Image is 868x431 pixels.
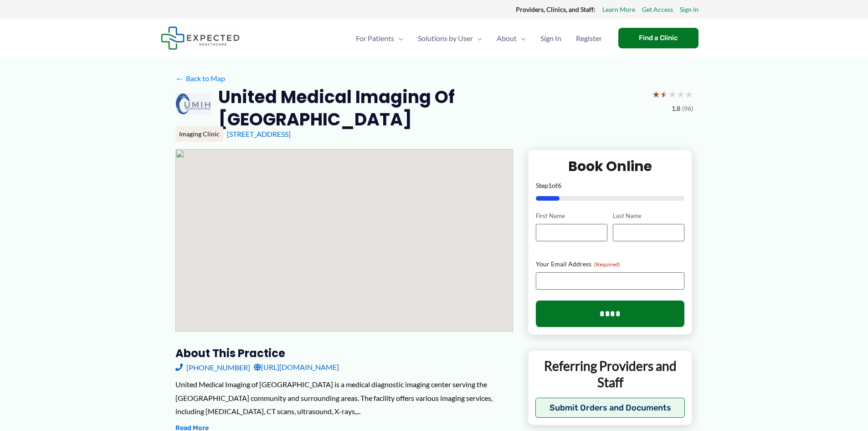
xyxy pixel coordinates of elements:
[175,378,513,418] div: United Medical Imaging of [GEOGRAPHIC_DATA] is a medical diagnostic imaging center serving the [G...
[576,22,602,54] span: Register
[175,360,250,374] a: [PHONE_NUMBER]
[642,4,673,16] a: Get Access
[685,86,693,103] span: ★
[594,261,620,268] span: (Required)
[411,22,489,54] a: Solutions by UserMenu Toggle
[349,22,411,54] a: For PatientsMenu Toggle
[680,4,699,16] a: Sign In
[254,360,339,374] a: [URL][DOMAIN_NAME]
[175,126,223,142] div: Imaging Clinic
[349,22,609,54] nav: Primary Site Navigation
[672,103,680,114] span: 1.8
[535,398,685,418] button: Submit Orders and Documents
[677,86,685,103] span: ★
[536,260,685,269] label: Your Email Address
[569,22,609,54] a: Register
[175,72,225,85] a: ←Back to Map
[218,86,644,131] h2: United Medical Imaging of [GEOGRAPHIC_DATA]
[613,212,684,220] label: Last Name
[535,358,685,391] p: Referring Providers and Staff
[161,26,240,50] img: Expected Healthcare Logo - side, dark font, small
[536,157,685,175] h2: Book Online
[517,22,526,54] span: Menu Toggle
[175,346,513,360] h3: About this practice
[175,74,184,83] span: ←
[516,5,596,13] strong: Providers, Clinics, and Staff:
[602,4,635,16] a: Learn More
[497,22,517,54] span: About
[536,182,685,189] p: Step of
[533,22,569,54] a: Sign In
[618,28,699,48] a: Find a Clinic
[394,22,403,54] span: Menu Toggle
[489,22,533,54] a: AboutMenu Toggle
[356,22,394,54] span: For Patients
[558,182,561,189] span: 6
[540,22,561,54] span: Sign In
[652,86,660,103] span: ★
[227,130,291,138] a: [STREET_ADDRESS]
[682,103,693,114] span: (96)
[418,22,473,54] span: Solutions by User
[548,182,552,189] span: 1
[473,22,482,54] span: Menu Toggle
[660,86,668,103] span: ★
[536,212,607,220] label: First Name
[668,86,677,103] span: ★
